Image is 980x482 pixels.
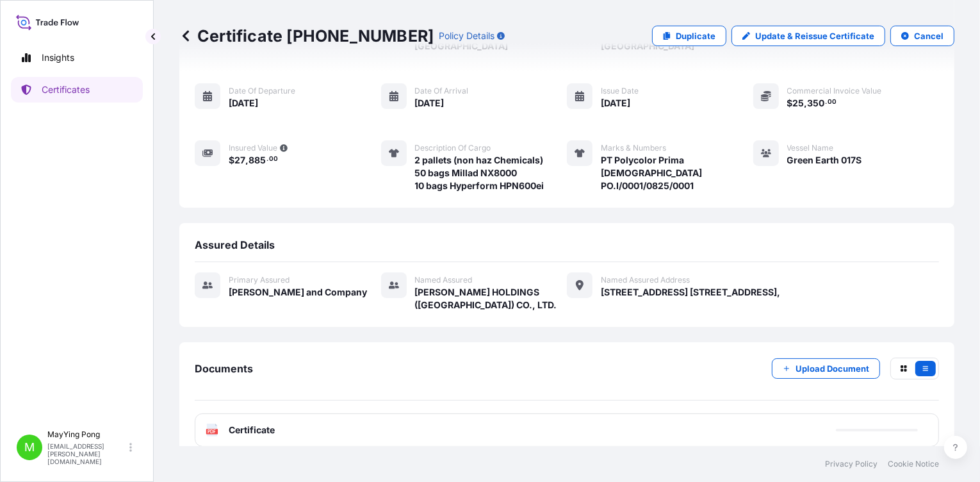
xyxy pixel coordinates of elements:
[676,29,715,42] p: Duplicate
[179,26,434,46] p: Certificate [PHONE_NUMBER]
[415,143,491,153] span: Description of cargo
[229,86,295,96] span: Date of departure
[234,156,245,165] span: 27
[195,238,275,251] span: Assured Details
[755,29,874,42] p: Update & Reissue Certificate
[914,29,943,42] p: Cancel
[415,154,544,192] span: 2 pallets (non haz Chemicals) 50 bags Millad NX8000 10 bags Hyperform HPN600ei
[731,26,885,46] a: Update & Reissue Certificate
[825,459,878,469] a: Privacy Policy
[229,286,367,299] span: [PERSON_NAME] and Company
[42,51,74,64] p: Insights
[208,429,216,434] text: PDF
[47,429,127,440] p: MayYing Pong
[787,86,882,96] span: Commercial Invoice Value
[229,275,290,285] span: Primary assured
[47,442,127,465] p: [EMAIL_ADDRESS][PERSON_NAME][DOMAIN_NAME]
[601,286,780,299] span: [STREET_ADDRESS] [STREET_ADDRESS],
[195,362,253,375] span: Documents
[804,99,808,108] span: ,
[229,156,234,165] span: $
[825,100,827,104] span: .
[652,26,726,46] a: Duplicate
[601,275,690,285] span: Named Assured Address
[772,358,880,379] button: Upload Document
[601,86,639,96] span: Issue Date
[601,154,753,192] span: PT Polycolor Prima [DEMOGRAPHIC_DATA] PO.I/0001/0825/0001
[245,156,249,165] span: ,
[787,99,793,108] span: $
[439,29,494,42] p: Policy Details
[266,157,268,162] span: .
[601,143,666,153] span: Marks & Numbers
[229,424,275,436] span: Certificate
[11,77,143,103] a: Certificates
[415,275,473,285] span: Named Assured
[229,143,277,153] span: Insured Value
[42,83,90,96] p: Certificates
[415,97,445,110] span: [DATE]
[249,156,266,165] span: 885
[415,86,469,96] span: Date of arrival
[11,45,143,71] a: Insights
[787,154,862,167] span: Green Earth 017S
[888,459,939,469] a: Cookie Notice
[796,362,869,375] p: Upload Document
[269,157,278,162] span: 00
[24,441,35,454] span: M
[793,99,804,108] span: 25
[890,26,954,46] button: Cancel
[787,143,834,153] span: Vessel Name
[601,97,630,110] span: [DATE]
[808,99,825,108] span: 350
[828,100,837,104] span: 00
[229,97,258,110] span: [DATE]
[415,286,568,312] span: [PERSON_NAME] HOLDINGS ([GEOGRAPHIC_DATA]) CO., LTD.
